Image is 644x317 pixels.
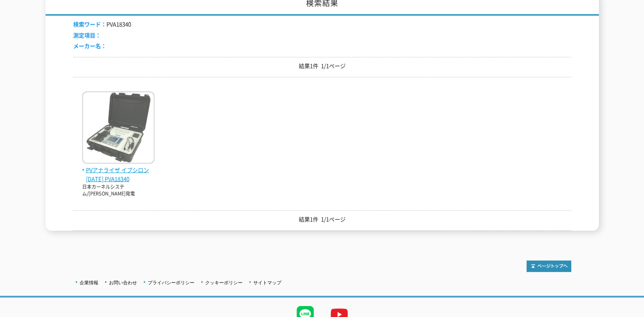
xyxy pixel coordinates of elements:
p: 結果1件 1/1ページ [73,62,571,71]
a: サイトマップ [253,280,281,285]
span: PVアナライザ イプシロン[DATE] PVA18340 [82,166,155,184]
span: メーカー名： [73,42,106,50]
img: トップページへ [527,260,571,272]
a: お問い合わせ [109,280,137,285]
a: プライバシーポリシー [148,280,195,285]
span: 測定項目： [73,31,101,39]
span: 検索ワード： [73,20,106,28]
p: 日本カーネルシステム/[PERSON_NAME]発電 [82,184,155,198]
li: PVA18340 [73,20,131,29]
a: 企業情報 [80,280,98,285]
a: PVアナライザ イプシロン[DATE] PVA18340 [82,157,155,183]
p: 結果1件 1/1ページ [73,215,571,224]
img: PVA18340 [82,91,155,166]
a: クッキーポリシー [205,280,243,285]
